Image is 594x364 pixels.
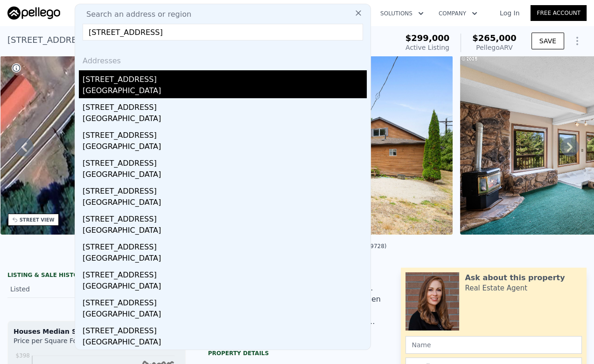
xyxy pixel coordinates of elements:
div: Real Estate Agent [465,283,527,293]
div: [GEOGRAPHIC_DATA] [83,85,367,98]
div: [GEOGRAPHIC_DATA] [83,225,367,238]
div: [STREET_ADDRESS] [83,154,367,169]
div: Ask about this property [465,272,565,283]
div: Pellego ARV [472,43,517,52]
div: Addresses [79,48,367,70]
div: [GEOGRAPHIC_DATA] [83,141,367,154]
input: Name [405,336,582,354]
div: [STREET_ADDRESS] [83,322,367,337]
div: LISTING & SALE HISTORY [7,271,186,281]
div: [STREET_ADDRESS] , [GEOGRAPHIC_DATA] , OR 97112 [7,34,231,47]
div: [GEOGRAPHIC_DATA] [83,169,367,182]
div: [STREET_ADDRESS] [83,70,367,85]
span: Search an address or region [79,9,191,20]
div: [GEOGRAPHIC_DATA] [83,197,367,210]
button: SAVE [531,33,564,49]
button: Show Options [568,32,587,50]
div: [GEOGRAPHIC_DATA] [83,281,367,294]
input: Enter an address, city, region, neighborhood or zip code [83,24,363,40]
div: Listed [10,284,89,294]
span: Active Listing [405,44,449,51]
img: Pellego [7,7,60,20]
a: Log In [489,8,531,18]
div: [GEOGRAPHIC_DATA] [83,337,367,350]
div: [GEOGRAPHIC_DATA] [83,253,367,266]
div: [STREET_ADDRESS] [83,294,367,309]
div: Price per Square Foot [14,336,97,351]
button: Solutions [373,5,431,22]
span: $299,000 [405,33,450,43]
div: [STREET_ADDRESS] [83,238,367,253]
a: Free Account [531,5,587,21]
div: Houses Median Sale [14,327,180,336]
button: Company [431,5,485,22]
div: [GEOGRAPHIC_DATA] [83,309,367,322]
tspan: $398 [15,352,30,359]
div: [STREET_ADDRESS] [83,126,367,141]
div: [STREET_ADDRESS] [83,210,367,225]
span: $265,000 [472,33,517,43]
div: [STREET_ADDRESS] [83,182,367,197]
div: STREET VIEW [20,216,55,223]
div: Property details [208,350,386,357]
div: [GEOGRAPHIC_DATA] [83,113,367,126]
div: [STREET_ADDRESS] [83,266,367,281]
div: [STREET_ADDRESS] [83,98,367,113]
